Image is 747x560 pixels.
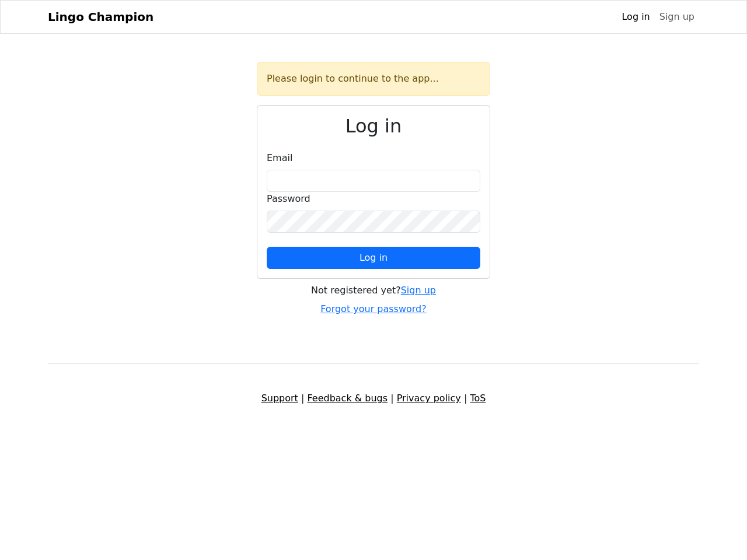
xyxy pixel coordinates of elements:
a: Lingo Champion [48,5,153,29]
a: Forgot your password? [320,303,427,314]
div: Not registered yet? [257,283,490,297]
a: Log in [617,5,654,29]
a: Privacy policy [397,393,461,404]
div: Please login to continue to the app... [257,62,490,96]
h2: Log in [267,115,480,137]
a: ToS [470,393,486,404]
a: Sign up [401,285,436,296]
button: Log in [267,247,480,269]
a: Sign up [655,5,699,29]
span: Log in [359,252,388,263]
div: | | | [41,391,706,405]
a: Support [261,393,298,404]
a: Feedback & bugs [307,393,388,404]
label: Password [267,192,310,206]
label: Email [267,151,292,165]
